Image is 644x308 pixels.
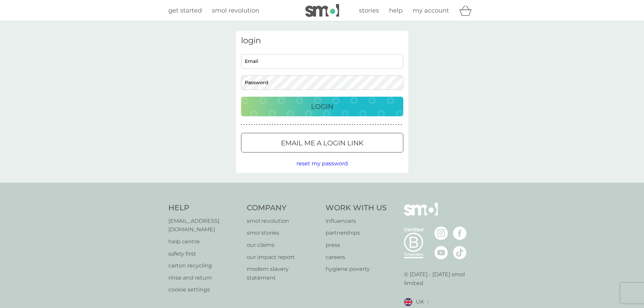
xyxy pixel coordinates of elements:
[168,7,202,14] span: get started
[357,123,358,126] p: ●
[326,123,327,126] p: ●
[168,6,202,16] a: get started
[321,123,322,126] p: ●
[168,203,240,213] h4: Help
[459,4,476,17] div: basket
[300,123,302,126] p: ●
[297,123,299,126] p: ●
[393,123,394,126] p: ●
[264,123,265,126] p: ●
[243,123,245,126] p: ●
[269,123,270,126] p: ●
[267,123,268,126] p: ●
[383,123,384,126] p: ●
[326,217,387,226] a: influencers
[168,217,240,234] a: [EMAIL_ADDRESS][DOMAIN_NAME]
[212,6,259,16] a: smol revolution
[310,123,312,126] p: ●
[168,250,240,258] a: safety first
[246,123,247,126] p: ●
[326,241,387,250] a: press
[277,123,278,126] p: ●
[375,123,376,126] p: ●
[287,123,289,126] p: ●
[247,265,319,282] a: modern slavery statement
[389,7,403,14] span: help
[334,123,335,126] p: ●
[404,270,476,287] p: © [DATE] - [DATE] smol limited
[247,241,319,250] a: our claims
[380,123,381,126] p: ●
[324,123,325,126] p: ●
[347,123,348,126] p: ●
[389,6,403,16] a: help
[305,4,339,17] img: smol
[390,123,392,126] p: ●
[354,123,356,126] p: ●
[212,7,259,14] span: smol revolution
[272,123,273,126] p: ●
[359,7,379,14] span: stories
[262,123,263,126] p: ●
[326,229,387,237] a: partnerships
[352,123,353,126] p: ●
[359,6,379,16] a: stories
[453,246,467,259] img: visit the smol Tiktok page
[413,7,449,14] span: my account
[339,123,340,126] p: ●
[292,123,294,126] p: ●
[295,123,296,126] p: ●
[275,123,276,126] p: ●
[316,123,317,126] p: ●
[349,123,351,126] p: ●
[168,274,240,282] a: rinse and return
[416,298,424,306] span: UK
[168,237,240,246] a: help centre
[241,133,403,152] button: Email me a login link
[308,123,309,126] p: ●
[344,123,345,126] p: ●
[241,36,403,46] h3: login
[378,123,379,126] p: ●
[359,123,361,126] p: ●
[259,123,260,126] p: ●
[326,265,387,274] a: hygiene poverty
[290,123,291,126] p: ●
[385,123,387,126] p: ●
[396,123,397,126] p: ●
[434,227,448,240] img: visit the smol Instagram page
[313,123,314,126] p: ●
[303,123,304,126] p: ●
[367,123,368,126] p: ●
[404,203,438,226] img: smol
[247,253,319,262] a: our impact report
[247,229,319,237] a: smol stories
[247,203,319,213] h4: Company
[168,261,240,270] p: carton recycling
[398,123,400,126] p: ●
[413,6,449,16] a: my account
[434,246,448,259] img: visit the smol Youtube page
[241,97,403,116] button: Login
[365,123,366,126] p: ●
[296,160,348,167] span: reset my password
[362,123,363,126] p: ●
[248,123,250,126] p: ●
[341,123,343,126] p: ●
[336,123,338,126] p: ●
[256,123,258,126] p: ●
[331,123,332,126] p: ●
[326,253,387,262] a: careers
[241,123,242,126] p: ●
